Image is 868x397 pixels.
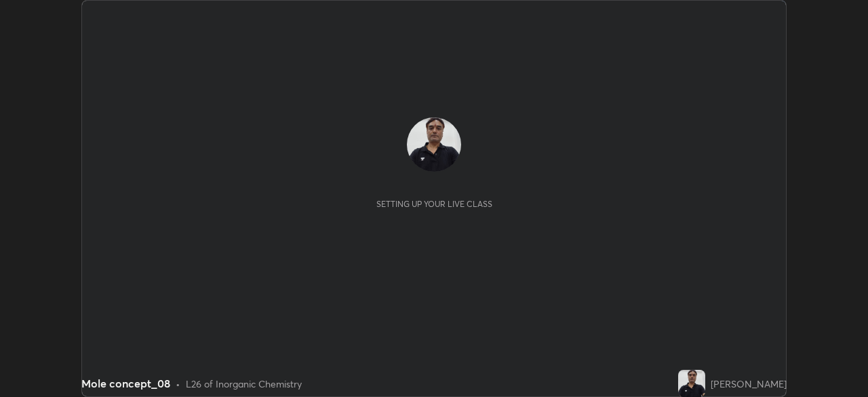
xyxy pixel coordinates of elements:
div: [PERSON_NAME] [711,377,787,391]
div: • [176,377,180,391]
img: 2746b4ae3dd242b0847139de884b18c5.jpg [678,370,705,397]
div: Mole concept_08 [81,375,170,392]
div: L26 of Inorganic Chemistry [186,377,302,391]
img: 2746b4ae3dd242b0847139de884b18c5.jpg [407,117,461,172]
div: Setting up your live class [376,199,492,209]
